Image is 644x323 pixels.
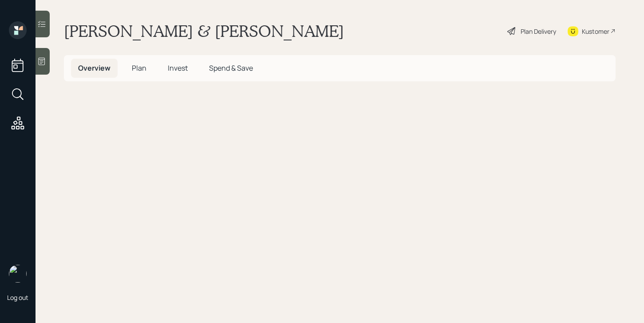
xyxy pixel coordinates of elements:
span: Invest [168,63,188,73]
div: Log out [7,293,28,302]
div: Kustomer [582,27,609,36]
span: Spend & Save [209,63,253,73]
h1: [PERSON_NAME] & [PERSON_NAME] [64,21,344,41]
span: Overview [78,63,111,73]
div: Plan Delivery [521,27,556,36]
img: retirable_logo.png [9,265,27,283]
span: Plan [132,63,146,73]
